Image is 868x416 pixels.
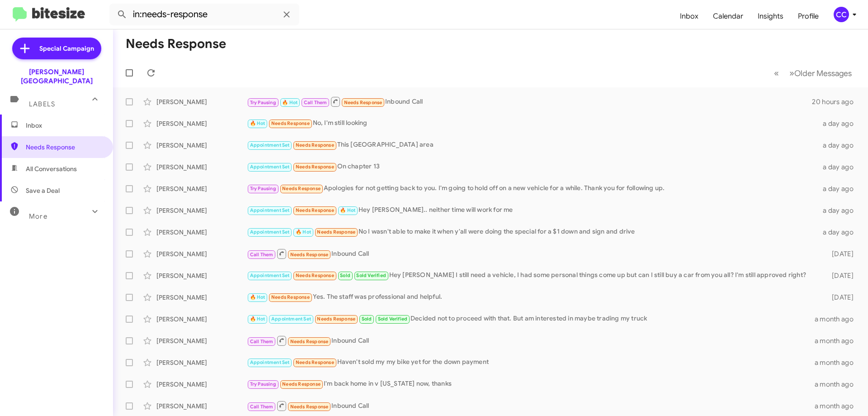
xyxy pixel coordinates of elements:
[834,7,849,22] div: CC
[156,97,247,106] div: [PERSON_NAME]
[826,7,858,22] button: CC
[815,358,861,367] div: a month ago
[247,118,817,129] div: No, I'm still looking
[304,100,327,105] span: Call Them
[156,184,247,193] div: [PERSON_NAME]
[247,140,817,150] div: This [GEOGRAPHIC_DATA] area
[817,293,861,302] div: [DATE]
[247,205,817,215] div: Hey [PERSON_NAME].. neither time will work for me
[344,100,382,105] span: Needs Response
[109,4,299,25] input: Search
[282,100,297,105] span: 🔥 Hot
[250,359,290,365] span: Appointment Set
[156,358,247,367] div: [PERSON_NAME]
[247,270,817,281] div: Hey [PERSON_NAME] I still need a vehicle, I had some personal things come up but can I still buy ...
[356,273,386,278] span: Sold Verified
[250,339,274,344] span: Call Them
[296,142,334,148] span: Needs Response
[250,186,276,191] span: Try Pausing
[247,400,815,411] div: Inbound Call
[362,316,372,322] span: Sold
[156,141,247,150] div: [PERSON_NAME]
[750,3,791,29] a: Insights
[26,186,60,195] span: Save a Deal
[769,64,784,82] button: Previous
[39,44,94,53] span: Special Campaign
[271,120,310,126] span: Needs Response
[815,336,861,345] div: a month ago
[247,162,817,172] div: On chapter 13
[26,121,103,130] span: Inbox
[247,248,817,259] div: Inbound Call
[12,38,101,59] a: Special Campaign
[156,336,247,345] div: [PERSON_NAME]
[812,97,861,106] div: 20 hours ago
[156,402,247,411] div: [PERSON_NAME]
[296,273,334,278] span: Needs Response
[156,271,247,280] div: [PERSON_NAME]
[156,315,247,324] div: [PERSON_NAME]
[817,206,861,215] div: a day ago
[250,229,290,235] span: Appointment Set
[250,404,274,410] span: Call Them
[250,164,290,170] span: Appointment Set
[250,316,265,322] span: 🔥 Hot
[817,184,861,193] div: a day ago
[247,227,817,237] div: No I wasn't able to make it when y'all were doing the special for a $1 down and sign and drive
[817,249,861,258] div: [DATE]
[156,163,247,172] div: [PERSON_NAME]
[673,3,706,29] a: Inbox
[791,3,826,29] a: Profile
[774,67,779,79] span: «
[290,252,329,258] span: Needs Response
[784,64,857,82] button: Next
[282,381,321,387] span: Needs Response
[794,68,852,78] span: Older Messages
[156,119,247,128] div: [PERSON_NAME]
[282,186,321,191] span: Needs Response
[26,164,77,173] span: All Conversations
[340,273,350,278] span: Sold
[250,100,276,105] span: Try Pausing
[340,207,355,213] span: 🔥 Hot
[378,316,408,322] span: Sold Verified
[247,183,817,194] div: Apologies for not getting back to you. I'm going to hold off on a new vehicle for a while. Thank ...
[815,402,861,411] div: a month ago
[296,229,311,235] span: 🔥 Hot
[250,381,276,387] span: Try Pausing
[271,294,310,300] span: Needs Response
[789,67,794,79] span: »
[317,229,355,235] span: Needs Response
[706,3,750,29] a: Calendar
[296,207,334,213] span: Needs Response
[156,228,247,237] div: [PERSON_NAME]
[247,335,815,346] div: Inbound Call
[26,143,103,152] span: Needs Response
[815,380,861,389] div: a month ago
[156,380,247,389] div: [PERSON_NAME]
[296,359,334,365] span: Needs Response
[156,206,247,215] div: [PERSON_NAME]
[817,271,861,280] div: [DATE]
[250,120,265,126] span: 🔥 Hot
[250,252,274,258] span: Call Them
[250,207,290,213] span: Appointment Set
[247,379,815,389] div: I'm back home in v [US_STATE] now, thanks
[815,315,861,324] div: a month ago
[317,316,355,322] span: Needs Response
[817,228,861,237] div: a day ago
[290,339,329,344] span: Needs Response
[817,141,861,150] div: a day ago
[296,164,334,170] span: Needs Response
[250,142,290,148] span: Appointment Set
[271,316,311,322] span: Appointment Set
[247,96,812,107] div: Inbound Call
[290,404,329,410] span: Needs Response
[29,212,47,220] span: More
[156,249,247,258] div: [PERSON_NAME]
[156,293,247,302] div: [PERSON_NAME]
